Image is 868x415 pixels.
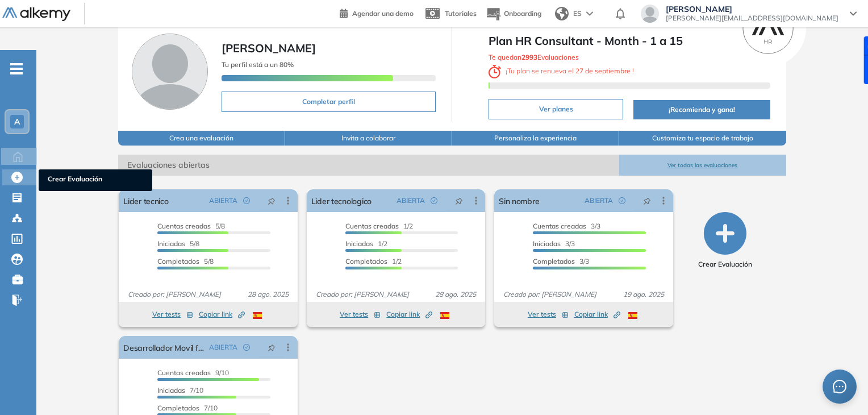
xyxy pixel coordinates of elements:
button: Copiar link [386,308,432,321]
b: 2993 [521,53,537,61]
span: Tutoriales [445,9,477,18]
i: - [10,68,23,70]
span: Crear Evaluación [698,259,752,269]
button: pushpin [446,192,471,210]
span: Copiar link [199,309,245,319]
img: ESP [253,312,262,319]
span: 9/10 [157,368,229,377]
span: ES [573,9,582,19]
a: Lider tecnologico [311,189,372,212]
button: Ver tests [152,308,193,321]
button: pushpin [259,338,284,356]
button: Ver tests [528,308,569,321]
span: check-circle [619,197,625,204]
img: ESP [440,312,449,319]
span: 5/8 [157,222,225,230]
span: Completados [345,257,387,265]
span: Creado por: [PERSON_NAME] [123,289,226,300]
span: Tu perfil está a un 80% [222,60,294,69]
img: Foto de perfil [132,34,208,110]
span: Completados [533,257,575,265]
button: Onboarding [486,2,541,26]
span: Onboarding [504,9,541,18]
span: 19 ago. 2025 [619,289,669,300]
span: 3/3 [533,222,600,230]
b: 27 de septiembre [574,67,632,75]
span: Crear Evaluación [48,174,143,186]
span: 3/3 [533,239,575,248]
img: ESP [628,312,637,319]
button: pushpin [259,192,284,210]
img: arrow [586,11,593,16]
span: pushpin [643,196,651,205]
button: Copiar link [199,308,245,321]
span: Iniciadas [157,239,185,248]
span: Cuentas creadas [345,222,399,230]
span: Iniciadas [157,386,185,395]
span: 7/10 [157,386,203,395]
span: Copiar link [574,309,620,319]
span: Completados [157,257,199,265]
span: Cuentas creadas [157,368,211,377]
span: pushpin [455,196,463,205]
span: Completados [157,404,199,412]
span: 1/2 [345,239,387,248]
span: Evaluaciones abiertas [118,155,619,176]
span: Te quedan Evaluaciones [489,53,579,61]
span: Copiar link [386,309,432,319]
span: ABIERTA [397,196,425,206]
img: clock-svg [489,65,501,78]
span: ABIERTA [585,196,613,206]
a: Agendar una demo [340,6,414,19]
span: [PERSON_NAME] [666,5,838,14]
span: Plan HR Consultant - Month - 1 a 15 [489,32,770,49]
span: check-circle [243,197,250,204]
span: 1/2 [345,222,413,230]
span: 5/8 [157,239,199,248]
span: Iniciadas [345,239,373,248]
span: ABIERTA [209,196,237,206]
span: Cuentas creadas [533,222,586,230]
button: Personaliza la experiencia [452,131,619,146]
span: [PERSON_NAME][EMAIL_ADDRESS][DOMAIN_NAME] [666,14,838,23]
span: Creado por: [PERSON_NAME] [499,289,601,300]
span: check-circle [243,344,250,351]
span: check-circle [431,197,437,204]
a: Desarrollador Movil final [123,336,204,359]
button: Completar perfil [222,92,436,112]
button: Crear Evaluación [698,212,752,269]
span: 28 ago. 2025 [431,289,481,300]
span: 5/8 [157,257,214,265]
button: Ver tests [340,308,381,321]
button: Copiar link [574,308,620,321]
button: Ver planes [489,99,623,119]
span: 7/10 [157,404,218,412]
a: Lider tecnico [123,189,169,212]
span: Iniciadas [533,239,561,248]
span: 28 ago. 2025 [243,289,293,300]
button: Ver todas las evaluaciones [619,155,786,176]
button: pushpin [635,192,660,210]
span: 3/3 [533,257,589,265]
img: Logo [2,7,70,22]
button: ¡Recomienda y gana! [633,100,770,119]
button: Customiza tu espacio de trabajo [619,131,786,146]
span: pushpin [268,196,276,205]
a: Sin nombre [499,189,539,212]
button: Crea una evaluación [118,131,285,146]
span: Agendar una demo [352,9,414,18]
span: [PERSON_NAME] [222,41,316,55]
span: ABIERTA [209,342,237,352]
span: Cuentas creadas [157,222,211,230]
span: ¡ Tu plan se renueva el ! [489,67,634,75]
span: message [832,379,846,393]
span: Creado por: [PERSON_NAME] [311,289,414,300]
span: pushpin [268,343,276,352]
img: world [555,7,569,20]
span: 1/2 [345,257,402,265]
span: A [14,117,20,126]
button: Invita a colaborar [285,131,452,146]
